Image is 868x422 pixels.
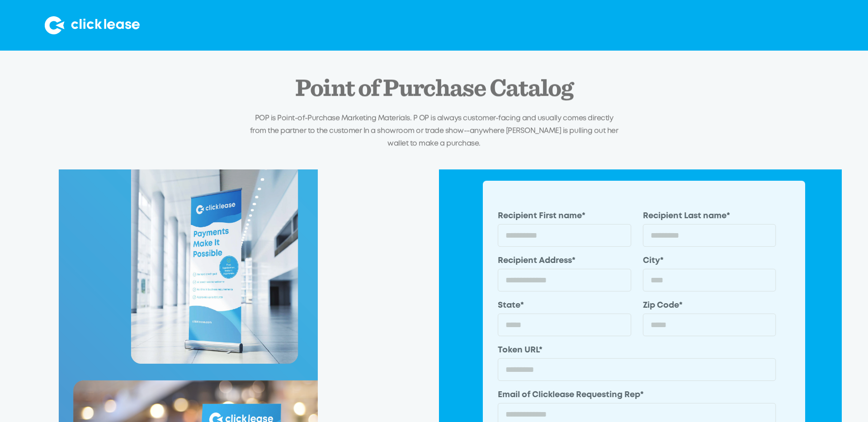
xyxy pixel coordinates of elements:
[498,300,631,312] label: State*
[45,16,140,34] img: Clicklease logo
[246,113,622,150] p: POP is Point-of-Purchase Marketing Materials. P OP is always customer-facing and usually comes di...
[643,255,776,267] label: City*
[643,300,776,312] label: Zip Code*
[498,345,776,356] label: Token URL*
[498,389,776,401] label: Email of Clicklease Requesting Rep*
[643,210,776,222] label: Recipient Last name*
[498,255,631,267] label: Recipient Address*
[498,210,631,222] label: Recipient First name*
[295,75,573,102] h2: Point of Purchase Catalog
